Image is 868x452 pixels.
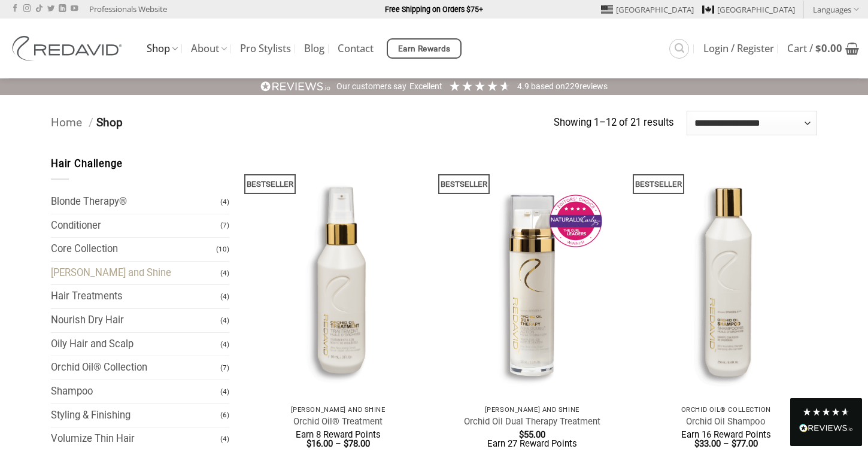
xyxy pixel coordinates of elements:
p: [PERSON_NAME] and Shine [253,406,423,414]
span: (4) [220,192,229,213]
span: Hair Challenge [51,158,123,169]
bdi: 55.00 [519,429,545,440]
span: Earn 27 Reward Points [487,438,577,449]
a: Login / Register [703,38,774,59]
a: Core Collection [51,238,216,261]
img: REVIEWS.io [799,424,853,432]
a: Home [51,116,82,129]
a: [GEOGRAPHIC_DATA] [702,1,795,19]
a: Orchid Oil® Collection [51,356,220,380]
strong: Free Shipping on Orders $75+ [385,5,483,14]
div: Excellent [409,81,442,93]
span: Earn 8 Reward Points [296,429,381,440]
span: (4) [220,263,229,284]
span: / [89,116,93,129]
a: Volumize Thin Hair [51,427,220,451]
span: (10) [216,239,229,260]
img: REDAVID Orchid Oil Treatment 90ml [247,156,429,399]
div: 4.91 Stars [448,80,511,92]
img: REDAVID Orchid Oil Dual Therapy ~ Award Winning Curl Care [441,156,623,399]
a: Blog [304,38,324,59]
a: Follow on Facebook [11,5,19,13]
span: $ [694,438,699,449]
select: Shop order [687,111,817,135]
span: (7) [220,357,229,378]
span: reviews [579,81,608,91]
span: $ [306,438,311,449]
a: Earn Rewards [387,38,462,59]
a: Contact [338,38,374,59]
a: Oily Hair and Scalp [51,333,220,356]
a: Conditioner [51,214,220,238]
span: (4) [220,310,229,331]
span: Earn Rewards [398,43,451,56]
a: [PERSON_NAME] and Shine [51,262,220,285]
p: [PERSON_NAME] and Shine [447,406,617,414]
a: Follow on TikTok [35,5,43,13]
span: $ [519,429,524,440]
span: (4) [220,286,229,307]
bdi: 33.00 [694,438,721,449]
a: Shampoo [51,380,220,404]
a: Follow on YouTube [71,5,78,13]
span: (6) [220,405,229,426]
span: 229 [565,81,579,91]
a: Orchid Oil® Treatment [293,416,383,427]
div: 4.8 Stars [802,407,850,417]
bdi: 77.00 [732,438,758,449]
img: REDAVID Orchid Oil Shampoo [635,156,818,399]
a: Pro Stylists [240,38,291,59]
a: [GEOGRAPHIC_DATA] [601,1,694,19]
span: Login / Register [703,44,774,53]
p: Showing 1–12 of 21 results [554,115,674,131]
p: Orchid Oil® Collection [641,406,812,414]
span: $ [815,41,821,55]
a: About [191,37,227,60]
span: (4) [220,381,229,402]
div: Read All Reviews [799,421,853,437]
span: $ [732,438,736,449]
a: Styling & Finishing [51,404,220,427]
nav: Breadcrumb [51,114,554,132]
span: Earn 16 Reward Points [681,429,771,440]
span: Based on [531,81,565,91]
span: Cart / [787,44,842,53]
bdi: 0.00 [815,41,842,55]
a: Blonde Therapy® [51,190,220,214]
a: Orchid Oil Dual Therapy Treatment [464,416,600,427]
span: 4.9 [517,81,531,91]
img: REDAVID Salon Products | United States [9,36,129,61]
span: (4) [220,429,229,450]
a: Orchid Oil Shampoo [686,416,766,427]
a: Languages [813,1,859,18]
a: Follow on LinkedIn [59,5,66,13]
bdi: 78.00 [344,438,370,449]
span: – [335,438,341,449]
a: Hair Treatments [51,285,220,308]
a: Follow on Twitter [47,5,54,13]
a: Nourish Dry Hair [51,309,220,332]
a: Follow on Instagram [23,5,31,13]
span: – [723,438,729,449]
span: (7) [220,215,229,236]
span: (4) [220,334,229,355]
div: Read All Reviews [790,398,862,446]
div: Our customers say [336,81,406,93]
a: Search [669,39,689,59]
span: $ [344,438,348,449]
img: REVIEWS.io [260,81,331,92]
bdi: 16.00 [306,438,333,449]
a: Shop [147,37,178,60]
a: View cart [787,35,859,62]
